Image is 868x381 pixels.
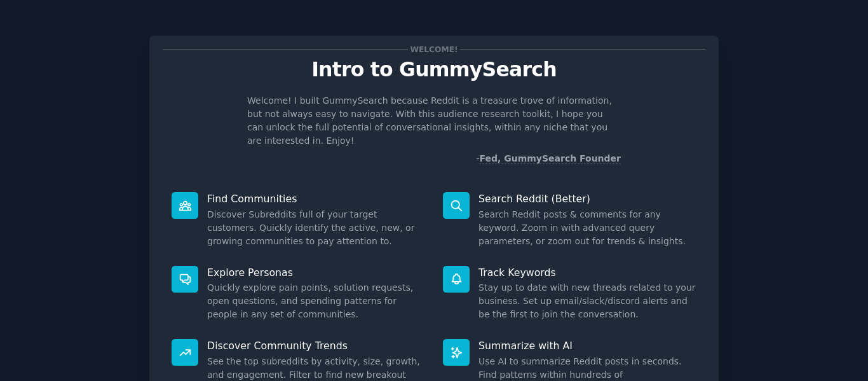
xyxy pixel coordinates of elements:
p: Search Reddit (Better) [478,192,696,205]
div: - [476,152,621,165]
p: Discover Community Trends [207,339,425,352]
dd: Search Reddit posts & comments for any keyword. Zoom in with advanced query parameters, or zoom o... [478,208,696,248]
p: Welcome! I built GummySearch because Reddit is a treasure trove of information, but not always ea... [247,94,621,148]
p: Track Keywords [478,266,696,279]
p: Explore Personas [207,266,425,279]
p: Summarize with AI [478,339,696,352]
p: Find Communities [207,192,425,205]
dd: Stay up to date with new threads related to your business. Set up email/slack/discord alerts and ... [478,281,696,321]
dd: Quickly explore pain points, solution requests, open questions, and spending patterns for people ... [207,281,425,321]
p: Intro to GummySearch [163,59,705,81]
span: Welcome! [408,43,460,56]
dd: Discover Subreddits full of your target customers. Quickly identify the active, new, or growing c... [207,208,425,248]
a: Fed, GummySearch Founder [479,153,621,164]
